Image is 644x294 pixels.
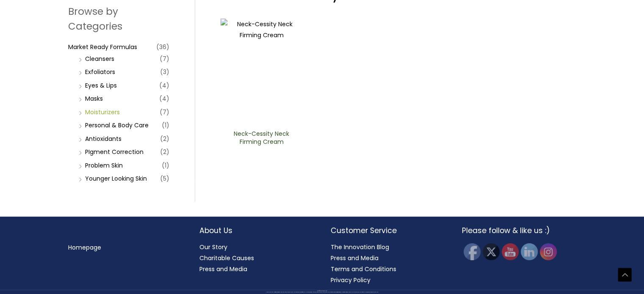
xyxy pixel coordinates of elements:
[156,41,169,53] span: (36)
[199,254,254,262] a: Charitable Causes
[227,130,296,149] a: Neck-Cessity Neck Firming Cream
[68,242,182,253] nav: Menu
[85,94,103,103] a: Masks
[160,146,169,158] span: (2)
[331,276,370,284] a: Privacy Policy
[159,93,169,104] span: (4)
[159,80,169,91] span: (4)
[483,243,500,260] img: Twitter
[199,265,247,273] a: Press and Media
[85,68,115,76] a: Exfoliators
[85,55,114,63] a: Cleansers
[331,254,379,262] a: Press and Media
[331,225,445,236] h2: Customer Service
[199,243,227,251] a: Our Story
[221,19,303,125] img: Neck-Cessity Neck Firming Cream
[464,243,481,260] img: Facebook
[85,121,149,129] a: Personal & Body Care
[85,148,144,156] a: PIgment Correction
[331,265,396,273] a: Terms and Conditions
[160,66,169,78] span: (3)
[160,173,169,184] span: (5)
[162,119,169,131] span: (1)
[85,174,147,183] a: Younger Looking Skin
[85,81,117,90] a: Eyes & Lips
[85,135,122,143] a: Antioxidants
[331,243,389,251] a: The Innovation Blog
[68,243,101,252] a: Homepage
[15,292,629,293] div: All material on this Website, including design, text, images, logos and sounds, are owned by Cosm...
[68,43,137,51] a: Market Ready Formulas
[160,133,169,145] span: (2)
[85,108,120,116] a: Moisturizers
[462,225,576,236] h2: Please follow & like us :)
[227,130,296,146] h2: Neck-Cessity Neck Firming Cream
[162,159,169,171] span: (1)
[331,242,445,286] nav: Customer Service
[68,4,169,33] h2: Browse by Categories
[199,225,314,236] h2: About Us
[15,291,629,291] div: Copyright © 2025
[199,242,314,275] nav: About Us
[85,161,123,170] a: Problem Skin
[160,106,169,118] span: (7)
[160,53,169,65] span: (7)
